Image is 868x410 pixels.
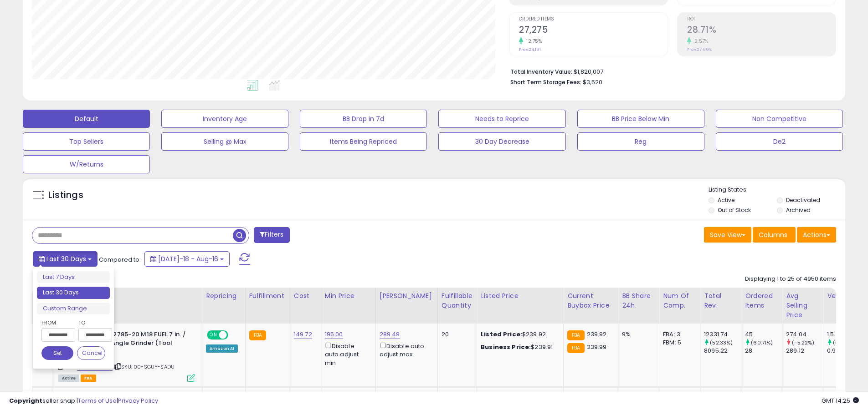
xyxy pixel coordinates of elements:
[622,330,652,339] div: 9%
[587,343,607,351] span: 239.99
[206,291,241,301] div: Repricing
[718,206,751,214] label: Out of Stock
[438,132,565,151] button: 30 Day Decrease
[325,341,369,367] div: Disable auto adjust min
[786,196,820,204] label: Deactivated
[300,110,427,128] button: BB Drop in 7d
[56,291,198,301] div: Title
[77,346,105,360] button: Cancel
[9,397,158,405] div: seller snap | |
[41,318,73,327] label: From
[48,189,83,202] h5: Listings
[158,254,218,263] span: [DATE]-18 - Aug-16
[510,68,572,76] b: Total Inventory Value:
[380,330,400,339] a: 289.49
[577,132,704,151] button: Reg
[46,254,86,263] span: Last 30 Days
[23,132,150,151] button: Top Sellers
[58,375,79,382] span: All listings currently available for purchase on Amazon
[294,330,312,339] a: 149.72
[144,251,230,267] button: [DATE]-18 - Aug-16
[510,66,829,76] li: $1,820,007
[792,339,814,346] small: (-5.22%)
[79,330,190,358] b: Milwaukee 2785-20 M18 FUEL 7 in. / 9 in. Large Angle Grinder (Tool Only)
[33,251,98,267] button: Last 30 Days
[37,271,110,283] li: Last 7 Days
[663,291,696,310] div: Num of Comp.
[751,339,773,346] small: (60.71%)
[577,110,704,128] button: BB Price Below Min
[687,47,712,52] small: Prev: 27.99%
[833,339,855,346] small: (61.29%)
[691,38,709,45] small: 2.57%
[325,291,372,301] div: Min Price
[567,330,584,340] small: FBA
[704,227,751,243] button: Save View
[663,339,693,347] div: FBM: 5
[822,396,859,405] span: 2025-09-16 14:25 GMT
[206,344,238,353] div: Amazon AI
[249,330,266,340] small: FBA
[78,396,117,405] a: Terms of Use
[510,78,581,86] b: Short Term Storage Fees:
[523,38,542,45] small: 12.75%
[745,347,782,355] div: 28
[9,396,42,405] strong: Copyright
[519,25,668,37] h2: 27,275
[23,110,150,128] button: Default
[567,343,584,353] small: FBA
[704,291,737,310] div: Total Rev.
[41,346,73,360] button: Set
[759,230,787,239] span: Columns
[753,227,796,243] button: Columns
[78,318,105,327] label: To
[442,330,470,339] div: 20
[481,330,522,339] b: Listed Price:
[745,291,778,310] div: Ordered Items
[519,47,541,52] small: Prev: 24,191
[786,347,823,355] div: 289.12
[99,255,141,264] span: Compared to:
[254,227,289,243] button: Filters
[716,110,843,128] button: Non Competitive
[325,330,343,339] a: 195.00
[442,291,473,310] div: Fulfillable Quantity
[587,330,607,339] span: 239.92
[745,275,836,283] div: Displaying 1 to 25 of 4950 items
[583,78,602,86] span: $3,520
[786,291,819,320] div: Avg Selling Price
[786,206,811,214] label: Archived
[745,330,782,339] div: 45
[687,17,836,22] span: ROI
[161,110,288,128] button: Inventory Age
[118,396,158,405] a: Privacy Policy
[709,186,845,194] p: Listing States:
[481,343,556,351] div: $239.91
[622,291,655,310] div: BB Share 24h.
[704,330,741,339] div: 12331.74
[481,330,556,339] div: $239.92
[481,343,531,351] b: Business Price:
[827,291,860,301] div: Velocity
[786,330,823,339] div: 274.04
[208,331,219,339] span: ON
[380,291,434,301] div: [PERSON_NAME]
[663,330,693,339] div: FBA: 3
[81,375,96,382] span: FBA
[23,155,150,173] button: W/Returns
[161,132,288,151] button: Selling @ Max
[827,347,864,355] div: 0.93
[438,110,565,128] button: Needs to Reprice
[114,363,175,370] span: | SKU: 00-SGUY-SADU
[710,339,733,346] small: (52.33%)
[294,291,317,301] div: Cost
[718,196,734,204] label: Active
[58,330,195,381] div: ASIN:
[37,287,110,299] li: Last 30 Days
[827,330,864,339] div: 1.5
[249,291,286,301] div: Fulfillment
[567,291,614,310] div: Current Buybox Price
[300,132,427,151] button: Items Being Repriced
[716,132,843,151] button: De2
[519,17,668,22] span: Ordered Items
